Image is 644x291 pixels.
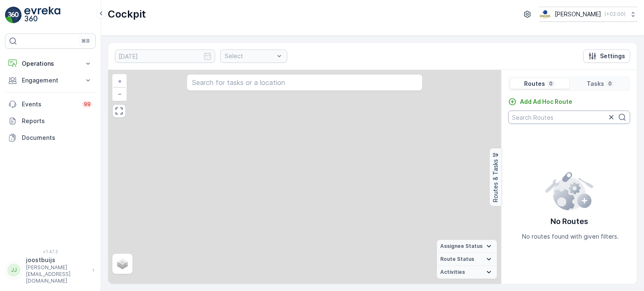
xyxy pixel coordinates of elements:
[118,77,122,85] span: +
[22,59,79,68] p: Operations
[113,88,126,100] a: Zoom Out
[545,170,594,211] img: config error
[587,80,604,88] p: Tasks
[24,7,60,23] img: logo_light-DOdMpM7g.png
[115,49,215,63] input: dd/mm/yyyy
[22,100,77,108] p: Events
[118,90,122,97] span: −
[440,269,465,276] span: Activities
[551,216,588,227] p: No Routes
[608,80,613,87] p: 0
[22,134,92,142] p: Documents
[26,264,88,284] p: [PERSON_NAME][EMAIL_ADDRESS][DOMAIN_NAME]
[605,11,626,18] p: ( +02:00 )
[440,243,483,250] span: Assignee Status
[539,7,637,22] button: [PERSON_NAME](+02:00)
[555,10,601,18] p: [PERSON_NAME]
[108,8,146,21] p: Cockpit
[5,113,96,129] a: Reports
[539,10,551,19] img: basis-logo_rgb2x.png
[5,72,96,89] button: Engagement
[5,249,96,254] span: v 1.47.3
[440,256,474,263] span: Route Status
[5,55,96,72] button: Operations
[437,240,497,253] summary: Assignee Status
[437,253,497,266] summary: Route Status
[524,80,545,88] p: Routes
[22,117,92,125] p: Reports
[187,74,422,91] input: Search for tasks or a location
[7,263,21,277] div: JJ
[22,76,79,85] p: Engagement
[437,266,497,279] summary: Activities
[508,98,572,106] a: Add Ad Hoc Route
[583,49,630,63] button: Settings
[548,80,553,87] p: 0
[600,52,625,60] p: Settings
[81,38,90,44] p: ⌘B
[113,75,126,88] a: Zoom In
[491,159,500,202] p: Routes & Tasks
[84,101,91,108] p: 99
[520,98,572,106] p: Add Ad Hoc Route
[522,232,619,241] p: No routes found with given filters.
[5,129,96,146] a: Documents
[5,7,22,23] img: logo
[5,96,96,113] a: Events99
[5,256,96,284] button: JJjoostbuijs[PERSON_NAME][EMAIL_ADDRESS][DOMAIN_NAME]
[508,111,630,124] input: Search Routes
[113,255,132,273] a: Layers
[26,256,88,264] p: joostbuijs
